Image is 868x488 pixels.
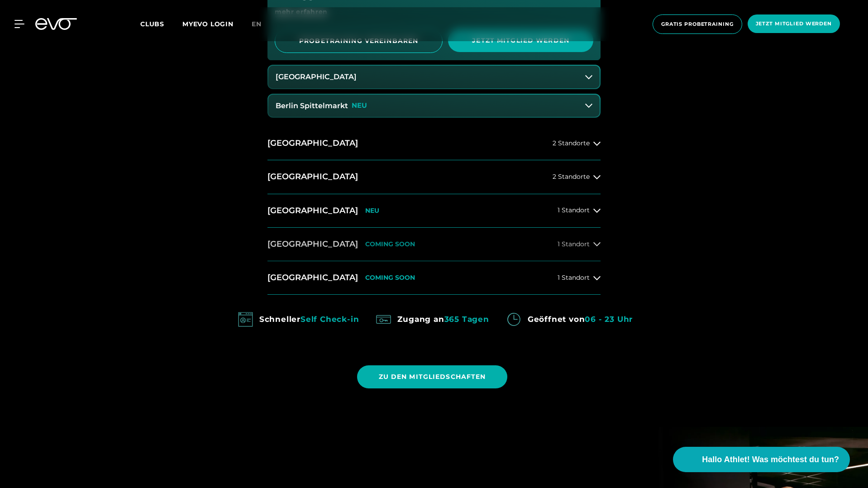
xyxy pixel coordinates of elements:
[140,20,164,28] span: Clubs
[267,205,358,216] h2: [GEOGRAPHIC_DATA]
[267,160,601,194] button: [GEOGRAPHIC_DATA]2 Standorte
[267,228,601,261] button: [GEOGRAPHIC_DATA]COMING SOON1 Standort
[267,127,601,160] button: [GEOGRAPHIC_DATA]2 Standorte
[365,274,415,282] p: COMING SOON
[444,315,489,324] em: 365 Tagen
[259,312,359,326] div: Schneller
[585,315,633,324] em: 06 - 23 Uhr
[252,19,272,29] a: en
[357,359,511,395] a: ZU DEN MITGLIEDSCHAFTEN
[267,261,601,295] button: [GEOGRAPHIC_DATA]COMING SOON1 Standort
[504,309,524,330] img: evofitness
[558,274,590,281] span: 1 Standort
[528,312,633,326] div: Geöffnet von
[252,20,262,28] span: en
[267,239,358,250] h2: [GEOGRAPHIC_DATA]
[267,272,358,283] h2: [GEOGRAPHIC_DATA]
[268,95,600,117] button: Berlin SpittelmarktNEU
[365,240,415,248] p: COMING SOON
[140,19,182,28] a: Clubs
[650,14,745,34] a: Gratis Probetraining
[397,312,489,326] div: Zugang an
[756,20,832,28] span: Jetzt Mitglied werden
[558,241,590,248] span: 1 Standort
[267,138,358,149] h2: [GEOGRAPHIC_DATA]
[300,315,359,324] em: Self Check-in
[745,14,843,34] a: Jetzt Mitglied werden
[267,171,358,182] h2: [GEOGRAPHIC_DATA]
[673,447,850,472] button: Hallo Athlet! Was möchtest du tun?
[379,372,486,382] span: ZU DEN MITGLIEDSCHAFTEN
[268,66,600,88] button: [GEOGRAPHIC_DATA]
[365,207,379,215] p: NEU
[352,102,367,110] p: NEU
[553,173,590,180] span: 2 Standorte
[558,207,590,214] span: 1 Standort
[553,140,590,147] span: 2 Standorte
[276,102,348,110] h3: Berlin Spittelmarkt
[235,309,256,330] img: evofitness
[661,20,734,28] span: Gratis Probetraining
[276,73,357,81] h3: [GEOGRAPHIC_DATA]
[182,20,234,28] a: MYEVO LOGIN
[267,194,601,228] button: [GEOGRAPHIC_DATA]NEU1 Standort
[702,454,839,466] span: Hallo Athlet! Was möchtest du tun?
[373,309,394,330] img: evofitness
